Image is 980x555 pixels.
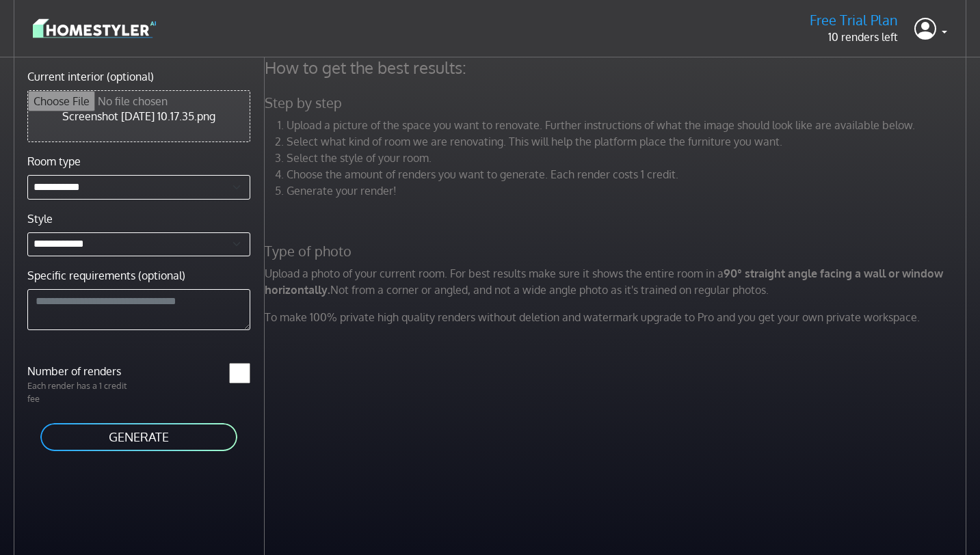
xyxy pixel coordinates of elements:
p: 10 renders left [810,29,898,45]
li: Upload a picture of the space you want to renovate. Further instructions of what the image should... [287,117,970,133]
button: GENERATE [39,422,239,452]
li: Choose the amount of renders you want to generate. Each render costs 1 credit. [287,166,970,182]
li: Select what kind of room we are renovating. This will help the platform place the furniture you w... [287,133,970,150]
li: Select the style of your room. [287,150,970,166]
p: Each render has a 1 credit fee [19,379,139,405]
h5: Free Trial Plan [810,12,898,29]
label: Current interior (optional) [27,68,154,85]
strong: 90° straight angle facing a wall or window horizontally. [265,267,943,297]
label: Number of renders [19,363,139,379]
li: Generate your render! [287,182,970,199]
h5: Step by step [256,94,978,111]
p: To make 100% private high quality renders without deletion and watermark upgrade to Pro and you g... [256,309,978,325]
label: Specific requirements (optional) [27,267,185,284]
img: logo-3de290ba35641baa71223ecac5eacb59cb85b4c7fdf211dc9aaecaaee71ea2f8.svg [33,16,156,40]
p: Upload a photo of your current room. For best results make sure it shows the entire room in a Not... [256,265,978,298]
label: Room type [27,153,81,170]
label: Style [27,211,53,227]
h4: How to get the best results: [256,57,978,78]
h5: Type of photo [256,243,978,260]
